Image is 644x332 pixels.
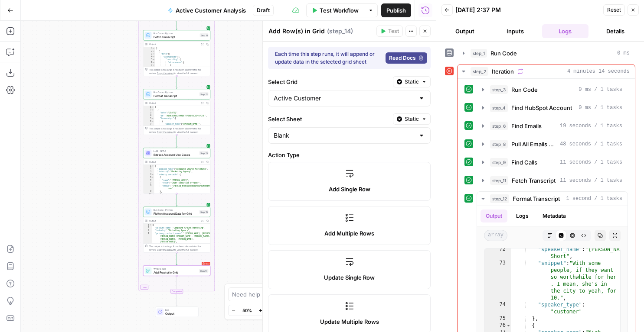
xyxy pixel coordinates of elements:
div: 4 [144,55,156,58]
div: Each time this step runs, it will append or update data in the selected grid sheet [275,50,382,66]
div: 3 [144,229,152,232]
div: 5 [144,58,156,61]
div: 5 [144,176,154,179]
g: Edge from step_13 to step_15 [176,194,177,206]
span: Run Code · Python [154,208,198,212]
button: Static [393,113,431,125]
g: Edge from step_2-iteration-end to end [176,294,177,306]
span: Toggle code folding, rows 2 through 1046 [153,50,155,53]
div: 4 [144,232,152,243]
span: Toggle code folding, rows 5 through 621 [152,117,154,120]
div: Run Code · PythonFetch TranscriptStep 11Output[ { "data":{ "attributes":{ "recording":{ "utteranc... [143,30,210,76]
div: 1 [144,106,154,109]
span: Write to Grid [154,267,198,271]
span: Add Multiple Rows [324,229,374,238]
label: Select Sheet [268,115,389,123]
div: 1 [144,224,152,227]
span: Read Docs [389,54,416,62]
span: Find HubSpot Account [511,103,572,112]
span: step_4 [490,103,508,112]
div: 8 [144,184,154,190]
span: Iteration [492,67,514,76]
button: 0 ms [458,46,635,60]
button: Active Customer Analysis [163,3,251,17]
button: 19 seconds / 1 tasks [477,119,628,133]
button: Output [441,24,488,38]
div: Run Code · PythonFormat TranscriptStep 12Output[ { "date":"[DATE]", "id":"A19E5E4082944D87AF66DE6... [143,89,210,135]
span: Find Emails [511,122,542,130]
label: Action Type [268,151,431,159]
div: Step 11 [200,33,209,37]
span: array [484,230,507,241]
span: Toggle code folding, rows 76 through 80 [506,322,511,329]
div: 7 [144,123,154,126]
span: Test [388,27,399,35]
textarea: Add Row(s) in Grid [268,27,325,35]
span: Run Code [490,49,517,58]
button: 0 ms / 1 tasks [477,101,628,115]
div: LLM · GPT-5Extract Account Use CasesStep 13Output{ "account_name":"Compound Growth Marketing", "i... [143,148,210,194]
div: Step 13 [199,151,209,155]
button: Publish [381,3,411,17]
span: Copy the output [157,248,173,251]
span: Toggle code folding, rows 1 through 9 [149,224,152,227]
div: 3 [144,171,154,174]
button: 0 ms / 1 tasks [477,83,628,97]
div: This output is too large & has been abbreviated for review. to view the full content. [149,127,209,134]
div: 9 [144,190,154,193]
button: 1 second / 1 tasks [477,192,628,206]
div: 3 [144,53,156,56]
g: Edge from step_12 to step_13 [176,135,177,148]
span: Static [405,78,419,86]
span: Pull All Emails With Account [511,140,556,148]
div: 1 [144,47,156,50]
div: Output [149,42,199,46]
span: Run Code [511,85,538,94]
div: 75 [484,315,511,322]
div: Step 14 [199,269,209,273]
div: Complete [143,289,210,294]
div: 10 [144,193,154,196]
button: 11 seconds / 1 tasks [477,174,628,187]
input: Blank [274,131,415,140]
div: 7 [144,182,154,185]
span: Toggle code folding, rows 1 through 1047 [153,47,155,50]
button: Logs [542,24,589,38]
a: Read Docs [386,52,427,64]
div: 5 [144,117,154,120]
button: Logs [511,210,534,222]
span: Output [165,311,195,316]
span: step_1 [471,49,487,58]
div: 1 [144,165,154,168]
button: Details [592,24,639,38]
span: Toggle code folding, rows 7 through 21 [153,64,155,67]
span: step_3 [490,85,508,94]
span: Toggle code folding, rows 2 through 622 [152,109,154,112]
span: Static [405,115,419,123]
span: Toggle code folding, rows 4 through 45 [152,173,154,176]
button: Reset [603,4,625,16]
span: Run Code · Python [154,32,198,35]
span: Toggle code folding, rows 10 through 14 [152,193,154,196]
span: 0 ms / 1 tasks [579,86,622,93]
button: Static [393,76,431,87]
span: Add Single Row [329,185,370,193]
div: 2 [144,168,154,171]
span: Fetch Transcript [512,176,556,185]
div: 4 [144,114,154,117]
span: 50% [242,307,252,314]
g: Edge from step_9 to step_11 [176,17,177,30]
span: Error [206,261,210,266]
div: Step 12 [199,92,209,96]
div: Output [149,101,199,105]
span: Run Code · Python [154,90,198,94]
div: EndOutput [143,307,210,317]
span: Find Calls [511,158,537,167]
span: Update Multiple Rows [320,317,379,326]
g: Edge from step_11 to step_12 [176,76,177,89]
button: Test [376,26,403,37]
span: 11 seconds / 1 tasks [560,177,622,184]
span: step_11 [490,176,508,185]
div: 7 [144,64,156,67]
div: 2 [144,109,154,112]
